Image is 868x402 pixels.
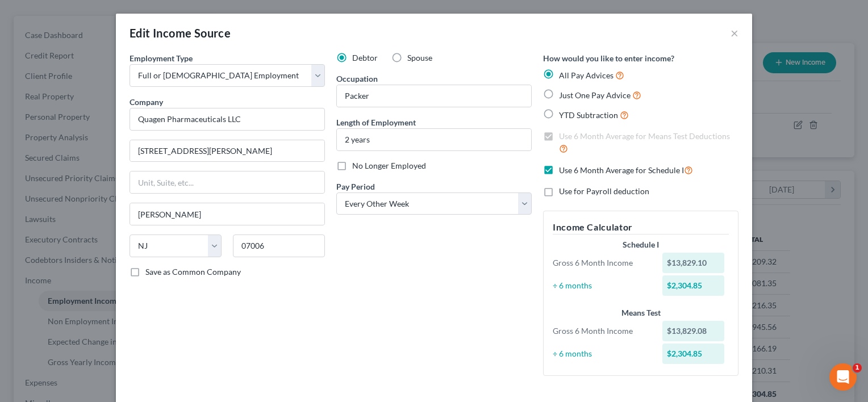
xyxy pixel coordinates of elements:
span: Use for Payroll deduction [559,186,649,196]
span: No Longer Employed [352,161,426,170]
div: Gross 6 Month Income [547,325,657,337]
button: × [731,26,738,40]
div: ÷ 6 months [547,280,657,291]
input: Enter address... [130,140,324,162]
span: All Pay Advices [559,70,614,80]
input: -- [337,85,531,107]
span: Save as Common Company [145,267,241,277]
span: 1 [853,363,862,372]
div: $2,304.85 [662,344,725,364]
span: Company [130,97,163,107]
div: ÷ 6 months [547,348,657,359]
span: Employment Type [130,53,193,63]
iframe: Intercom live chat [829,363,857,391]
label: Occupation [336,73,378,85]
span: Use 6 Month Average for Schedule I [559,165,684,175]
input: Unit, Suite, etc... [130,171,324,193]
label: Length of Employment [336,116,416,128]
input: ex: 2 years [337,129,531,150]
div: $13,829.10 [662,253,725,273]
input: Search company by name... [130,108,325,131]
span: Just One Pay Advice [559,90,631,100]
input: Enter city... [130,203,324,225]
span: Spouse [407,53,432,62]
div: Schedule I [553,239,729,250]
input: Enter zip... [233,235,325,257]
h5: Income Calculator [553,220,729,235]
span: YTD Subtraction [559,110,618,120]
div: Edit Income Source [130,25,231,41]
span: Pay Period [336,182,375,191]
div: $2,304.85 [662,275,725,296]
span: Use 6 Month Average for Means Test Deductions [559,131,730,141]
div: Gross 6 Month Income [547,257,657,269]
span: Debtor [352,53,378,62]
div: Means Test [553,307,729,319]
label: How would you like to enter income? [543,52,674,64]
div: $13,829.08 [662,321,725,341]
